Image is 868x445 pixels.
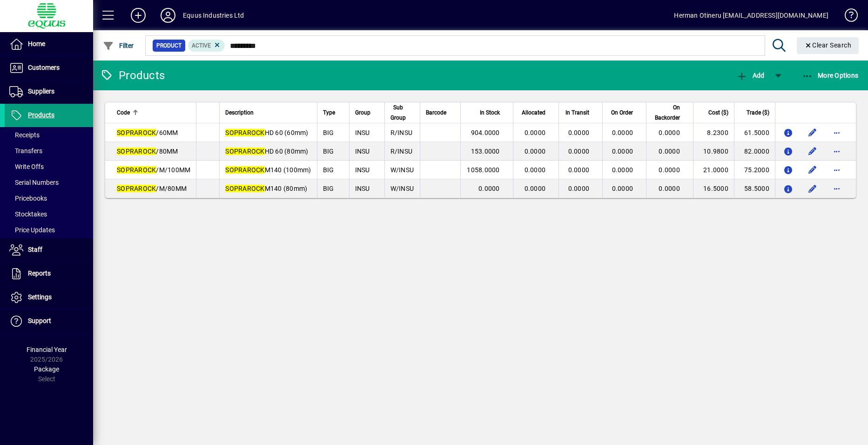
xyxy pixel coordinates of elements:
div: On Backorder [652,102,688,123]
span: Clear Search [804,41,852,49]
div: On Order [608,108,641,118]
span: Pricebooks [9,195,47,202]
span: Transfers [9,147,42,155]
button: Filter [101,37,136,54]
span: 0.0000 [525,148,546,155]
span: 0.0000 [478,185,500,192]
td: 10.9800 [693,142,734,161]
span: Receipts [9,131,40,139]
span: Suppliers [28,88,54,95]
span: 0.0000 [568,129,590,136]
span: Serial Numbers [9,179,59,186]
span: INSU [355,185,370,192]
a: Customers [5,56,93,80]
span: BIG [323,129,334,136]
span: /80MM [117,148,178,155]
div: Type [323,108,343,118]
span: 0.0000 [659,148,680,155]
span: Description [225,108,254,118]
a: Reports [5,262,93,285]
span: Package [34,365,59,373]
a: Suppliers [5,80,93,103]
button: More options [829,125,844,140]
span: Home [28,40,45,47]
div: Description [225,108,311,118]
span: INSU [355,166,370,174]
span: INSU [355,129,370,136]
button: More options [829,181,844,196]
span: 0.0000 [612,148,633,155]
mat-chip: Activation Status: Active [188,40,225,52]
span: 0.0000 [525,166,546,174]
span: Allocated [522,108,545,118]
span: More Options [802,72,859,79]
button: Add [123,7,153,24]
div: Group [355,108,379,118]
span: Add [736,72,764,79]
em: SOPRAROCK [225,129,264,136]
span: INSU [355,148,370,155]
td: 21.0000 [693,161,734,179]
a: Support [5,310,93,333]
div: In Transit [565,108,598,118]
em: SOPRAROCK [117,166,156,174]
button: More options [829,144,844,159]
span: W/INSU [390,166,414,174]
span: In Stock [480,108,500,118]
span: Stocktakes [9,210,47,218]
button: More Options [800,67,861,84]
em: SOPRAROCK [117,129,156,136]
span: 0.0000 [525,129,546,136]
span: Trade ($) [747,108,769,118]
div: Equus Industries Ltd [183,8,244,23]
span: M140 (100mm) [225,166,311,174]
span: Cost ($) [708,108,728,118]
em: SOPRAROCK [225,185,264,192]
div: Sub Group [390,102,414,123]
td: 8.2300 [693,123,734,142]
em: SOPRAROCK [225,148,264,155]
button: Clear [797,37,859,54]
span: Barcode [426,108,446,118]
span: Support [28,317,51,324]
span: Price Updates [9,226,55,234]
span: Active [192,42,211,49]
span: On Backorder [652,102,680,123]
a: Receipts [5,127,93,143]
a: Stocktakes [5,206,93,222]
span: Code [117,108,130,118]
span: 0.0000 [525,185,546,192]
span: 0.0000 [612,166,633,174]
span: R/INSU [390,148,413,155]
span: HD 60 (80mm) [225,148,308,155]
span: Group [355,108,370,118]
button: Edit [805,181,820,196]
span: 153.0000 [471,148,500,155]
em: SOPRAROCK [117,148,156,155]
em: SOPRAROCK [225,166,264,174]
button: Edit [805,162,820,177]
span: 1058.0000 [467,166,499,174]
span: 0.0000 [612,129,633,136]
span: 904.0000 [471,129,500,136]
a: Home [5,33,93,56]
a: Staff [5,238,93,262]
span: Type [323,108,335,118]
a: Transfers [5,143,93,159]
div: Herman Otineru [EMAIL_ADDRESS][DOMAIN_NAME] [674,8,828,23]
span: Filter [103,42,134,49]
button: Profile [153,7,183,24]
button: Edit [805,125,820,140]
td: 61.5000 [734,123,775,142]
span: HD 60 (60mm) [225,129,308,136]
span: BIG [323,185,334,192]
div: Code [117,108,190,118]
span: 0.0000 [659,129,680,136]
span: Sub Group [390,102,406,123]
div: Products [100,68,165,83]
span: Write Offs [9,163,44,170]
span: Settings [28,293,52,301]
span: /M/100MM [117,166,190,174]
span: /M/80MM [117,185,187,192]
td: 75.2000 [734,161,775,179]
